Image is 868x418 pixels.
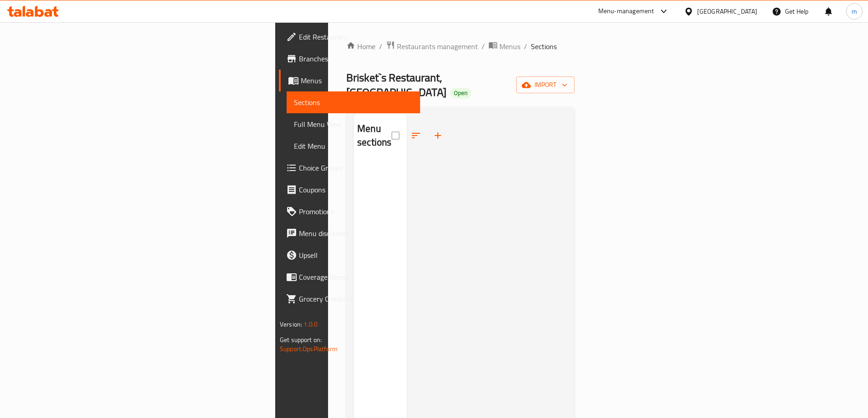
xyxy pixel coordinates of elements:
a: Promotions [279,201,420,222]
span: Full Menu View [294,119,413,130]
span: Restaurants management [397,41,478,52]
div: Menu-management [598,6,654,17]
div: [GEOGRAPHIC_DATA] [697,6,757,16]
span: Edit Menu [294,141,413,151]
span: Branches [299,53,413,64]
span: import [524,79,567,91]
div: Open [450,88,471,99]
a: Menus [488,40,520,52]
span: Grocery Checklist [299,293,413,304]
a: Menu disclaimer [279,222,420,244]
span: Coupons [299,184,413,195]
span: Version: [280,318,302,330]
a: Edit Menu [287,135,420,157]
a: Edit Restaurant [279,26,420,48]
span: Coverage Report [299,272,413,282]
li: / [524,41,527,52]
a: Support.OpsPlatform [280,343,338,355]
span: 1.0.0 [303,318,318,330]
button: import [516,76,575,93]
a: Coupons [279,179,420,201]
span: Menu disclaimer [299,228,413,239]
a: Coverage Report [279,266,420,288]
nav: Menu sections [354,157,407,165]
span: m [852,6,857,16]
span: Menus [499,41,520,52]
a: Restaurants management [386,40,478,52]
a: Sections [287,91,420,113]
a: Grocery Checklist [279,288,420,310]
span: Choice Groups [299,162,413,173]
a: Menus [279,70,420,91]
span: Sections [294,97,413,108]
nav: breadcrumb [346,40,575,52]
button: Add section [427,125,449,146]
li: / [482,41,485,52]
span: Edit Restaurant [299,31,413,42]
span: Sections [531,41,557,52]
span: Get support on: [280,334,322,346]
span: Menus [301,75,413,86]
span: Upsell [299,250,413,261]
a: Upsell [279,244,420,266]
span: Promotions [299,206,413,217]
a: Choice Groups [279,157,420,179]
a: Branches [279,48,420,70]
a: Full Menu View [287,113,420,135]
span: Open [450,89,471,97]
